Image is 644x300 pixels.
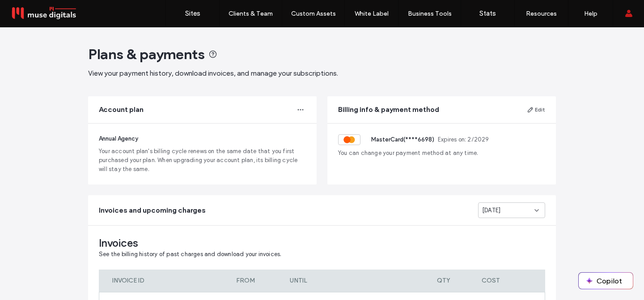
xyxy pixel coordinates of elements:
[438,135,489,144] span: Expires on: 2 / 2029
[355,10,389,17] label: White Label
[338,105,439,115] span: Billing info & payment method
[88,69,338,77] span: View your payment history, download invoices, and manage your subscriptions.
[526,10,557,17] label: Resources
[371,135,434,144] span: MasterCard (**** 6698 )
[112,277,144,284] span: INVOICE ID
[99,105,144,115] span: Account plan
[88,45,205,63] span: Plans & payments
[99,206,206,215] span: Invoices and upcoming charges
[229,10,273,17] label: Clients & Team
[338,149,545,158] span: You can change your payment method at any time.
[437,277,450,284] span: QTY
[482,277,500,284] span: COST
[99,135,138,142] span: Annual Agency
[99,236,545,250] span: Invoices
[185,9,200,17] label: Sites
[479,9,496,17] label: Stats
[408,10,452,17] label: Business Tools
[579,273,633,289] button: Copilot
[99,251,281,257] span: See the billing history of past charges and download your invoices.
[527,104,545,115] button: Edit
[482,206,500,215] span: [DATE]
[291,10,336,17] label: Custom Assets
[290,277,307,284] span: UNTIL
[236,277,255,284] span: FROM
[99,147,306,174] span: Your account plan's billing cycle renews on the same date that you first purchased your plan. Whe...
[584,10,597,17] label: Help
